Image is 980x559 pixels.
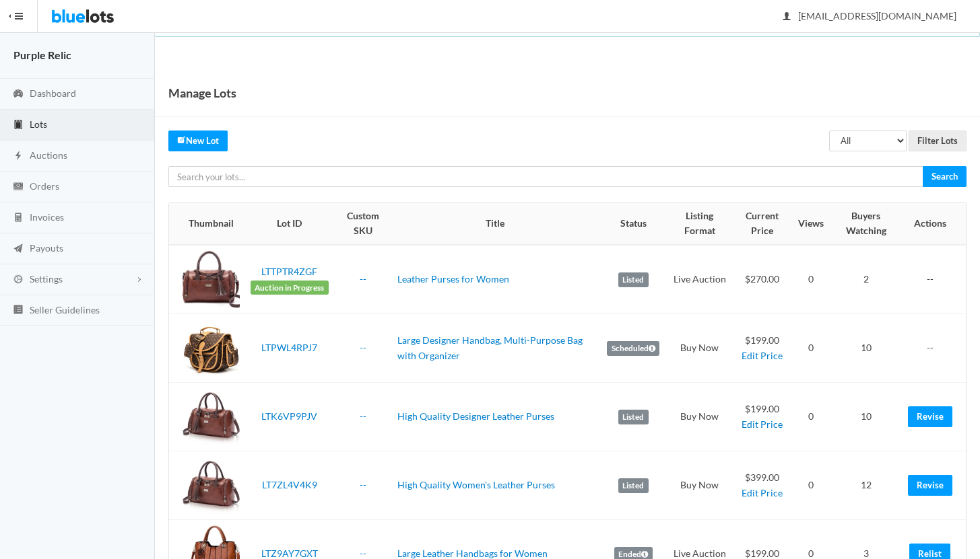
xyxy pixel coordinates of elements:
[908,406,952,427] a: Revise
[245,203,334,245] th: Lot ID
[618,478,649,493] label: Listed
[11,212,25,225] ion-icon: calculator
[11,88,25,101] ion-icon: speedometer
[30,180,59,192] span: Orders
[360,548,366,559] a: --
[829,245,903,314] td: 2
[742,418,783,430] a: Edit Price
[30,87,76,99] span: Dashboard
[397,479,555,490] a: High Quality Women's Leather Purses
[360,479,366,490] a: --
[251,281,329,295] span: Auction in Progress
[903,203,966,245] th: Actions
[829,383,903,451] td: 10
[742,487,783,498] a: Edit Price
[360,342,366,353] a: --
[731,383,793,451] td: $199.00
[829,314,903,383] td: 10
[780,11,793,24] ion-icon: person
[262,479,317,490] a: LT7ZL4V4K9
[903,314,966,383] td: --
[903,245,966,314] td: --
[11,304,25,317] ion-icon: list box
[11,150,25,163] ion-icon: flash
[397,334,583,361] a: Large Designer Handbag, Multi-Purpose Bag with Organizer
[793,245,829,314] td: 0
[169,203,245,245] th: Thumbnail
[731,203,793,245] th: Current Price
[923,166,967,187] input: Search
[668,245,731,314] td: Live Auction
[731,314,793,383] td: $199.00
[397,273,509,285] a: Leather Purses for Women
[397,410,554,422] a: High Quality Designer Leather Purses
[177,135,186,144] ion-icon: create
[793,203,829,245] th: Views
[397,548,548,559] a: Large Leather Handbags for Women
[607,341,659,356] label: Scheduled
[731,245,793,314] td: $270.00
[599,203,668,245] th: Status
[11,119,25,132] ion-icon: clipboard
[909,131,967,151] input: Filter Lots
[793,383,829,451] td: 0
[11,181,25,194] ion-icon: cash
[668,383,731,451] td: Buy Now
[783,10,956,22] span: [EMAIL_ADDRESS][DOMAIN_NAME]
[829,451,903,520] td: 12
[668,203,731,245] th: Listing Format
[334,203,392,245] th: Custom SKU
[261,266,317,277] a: LTTPTR4ZGF
[668,314,731,383] td: Buy Now
[30,304,100,315] span: Seller Guidelines
[30,273,63,285] span: Settings
[261,342,317,353] a: LTPWL4RPJ7
[793,314,829,383] td: 0
[261,548,318,559] a: LTZ9AY7GXT
[731,451,793,520] td: $399.00
[618,272,649,287] label: Listed
[30,118,47,130] span: Lots
[168,131,228,151] a: createNew Lot
[742,350,783,361] a: Edit Price
[668,451,731,520] td: Buy Now
[392,203,599,245] th: Title
[11,243,25,256] ion-icon: paper plane
[11,274,25,287] ion-icon: cog
[168,166,923,187] input: Search your lots...
[360,410,366,422] a: --
[829,203,903,245] th: Buyers Watching
[168,83,236,103] h1: Manage Lots
[360,273,366,285] a: --
[618,410,649,424] label: Listed
[261,410,317,422] a: LTK6VP9PJV
[793,451,829,520] td: 0
[30,211,64,223] span: Invoices
[30,149,67,161] span: Auctions
[908,475,952,496] a: Revise
[13,48,71,61] strong: Purple Relic
[30,242,63,254] span: Payouts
